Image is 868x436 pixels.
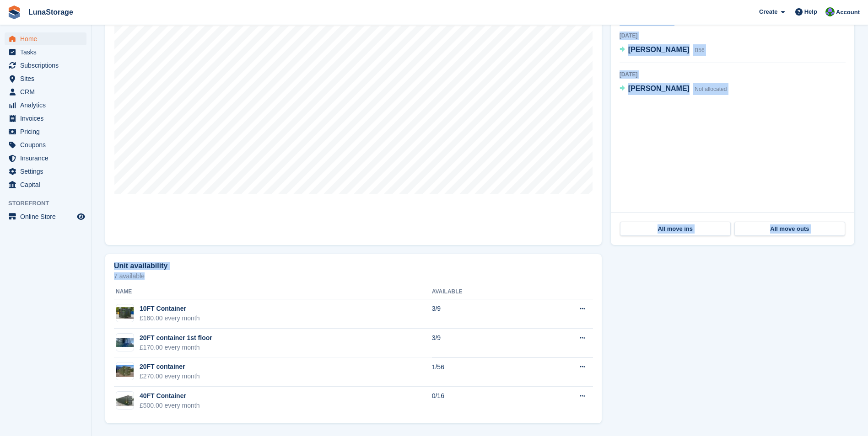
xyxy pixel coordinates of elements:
[20,178,75,191] span: Capital
[140,362,200,372] div: 20FT container
[25,5,77,20] a: LunaStorage
[20,99,75,112] span: Analytics
[20,85,75,98] span: CRM
[8,199,91,208] span: Storefront
[620,44,705,56] a: [PERSON_NAME] B56
[20,59,75,72] span: Subscriptions
[695,86,727,92] span: Not allocated
[5,125,86,138] a: menu
[432,299,531,329] td: 3/9
[114,262,167,270] h2: Unit availability
[140,401,200,410] div: £500.00 every month
[140,372,200,381] div: £270.00 every month
[759,7,777,16] span: Create
[5,112,86,125] a: menu
[140,304,200,314] div: 10FT Container
[116,394,134,406] img: 40ft%20container.jpg
[836,8,860,17] span: Account
[75,211,86,222] a: Preview store
[5,59,86,72] a: menu
[20,152,75,165] span: Insurance
[20,125,75,138] span: Pricing
[5,46,86,58] a: menu
[804,7,817,16] span: Help
[105,7,602,245] a: Map
[20,138,75,151] span: Coupons
[5,138,86,151] a: menu
[432,285,531,299] th: Available
[20,72,75,85] span: Sites
[140,333,212,343] div: 20FT container 1st floor
[620,32,846,40] div: [DATE]
[620,222,731,236] a: All move ins
[116,338,134,347] img: 20ft%20%201st%20floor.jpg
[20,210,75,223] span: Online Store
[20,112,75,125] span: Invoices
[5,152,86,165] a: menu
[432,387,531,415] td: 0/16
[620,83,727,95] a: [PERSON_NAME] Not allocated
[5,72,86,85] a: menu
[114,273,593,279] p: 7 available
[20,165,75,178] span: Settings
[5,99,86,112] a: menu
[5,165,86,178] a: menu
[734,222,845,236] a: All move outs
[620,70,846,79] div: [DATE]
[116,365,134,377] img: 20ft%20container.jpg
[628,85,690,92] span: [PERSON_NAME]
[432,357,531,387] td: 1/56
[5,32,86,45] a: menu
[140,343,212,352] div: £170.00 every month
[5,210,86,223] a: menu
[628,46,690,53] span: [PERSON_NAME]
[695,47,704,53] span: B56
[825,7,835,16] img: Cathal Vaughan
[140,314,200,323] div: £160.00 every month
[7,5,21,19] img: stora-icon-8386f47178a22dfd0bd8f6a31ec36ba5ce8667c1dd55bd0f319d3a0aa187defe.svg
[20,32,75,45] span: Home
[116,307,134,319] img: 10ft%20container.jpg
[114,285,432,299] th: Name
[20,46,75,58] span: Tasks
[432,329,531,358] td: 3/9
[140,391,200,401] div: 40FT Container
[5,85,86,98] a: menu
[5,178,86,191] a: menu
